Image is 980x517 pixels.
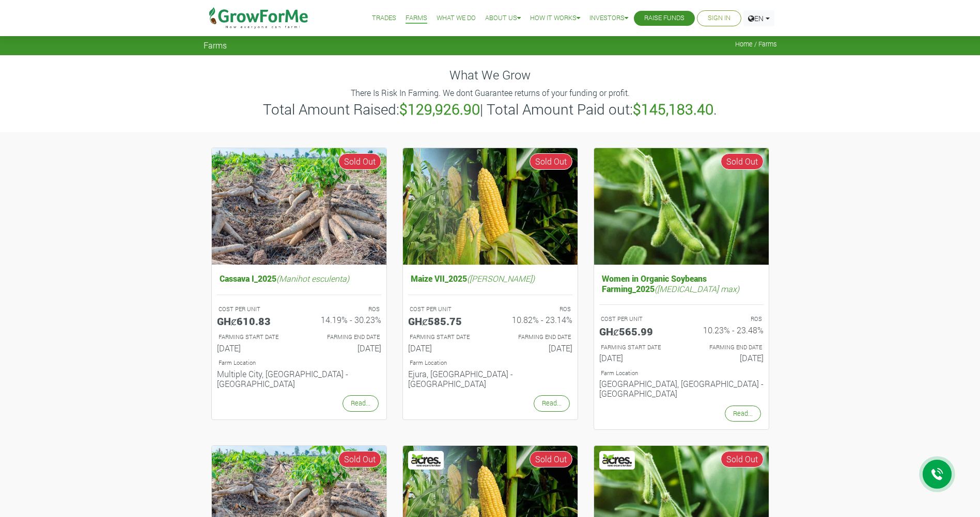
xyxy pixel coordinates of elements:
[599,271,764,296] h5: Women in Organic Soybeans Farming_2025
[485,13,521,24] a: About Us
[343,395,379,411] a: Read...
[644,13,685,24] a: Raise Funds
[498,343,572,353] h6: [DATE]
[219,359,380,367] p: Location of Farm
[217,369,381,389] h6: Multiple City, [GEOGRAPHIC_DATA] - [GEOGRAPHIC_DATA]
[437,13,476,24] a: What We Do
[410,333,481,342] p: FARMING START DATE
[498,315,572,325] h6: 10.82% - 23.14%
[735,40,777,48] span: Home / Farms
[204,68,777,83] h4: What We Grow
[408,315,483,327] h5: GHȼ585.75
[689,353,764,363] h6: [DATE]
[410,453,443,468] img: Acres Nano
[204,40,227,50] span: Farms
[410,359,571,367] p: Location of Farm
[403,148,578,265] img: growforme image
[725,406,761,422] a: Read...
[217,343,291,353] h6: [DATE]
[408,271,572,286] h5: Maize VII_2025
[721,153,764,170] span: Sold Out
[338,153,381,170] span: Sold Out
[594,148,769,265] img: growforme image
[655,283,739,294] i: ([MEDICAL_DATA] max)
[530,451,572,467] span: Sold Out
[530,13,580,24] a: How it Works
[219,333,290,342] p: FARMING START DATE
[217,315,291,327] h5: GHȼ610.83
[308,333,380,342] p: FARMING END DATE
[219,305,290,314] p: COST PER UNIT
[689,325,764,335] h6: 10.23% - 23.48%
[601,315,672,324] p: COST PER UNIT
[307,315,381,325] h6: 14.19% - 30.23%
[500,333,571,342] p: FARMING END DATE
[743,10,774,26] a: EN
[307,343,381,353] h6: [DATE]
[408,343,483,353] h6: [DATE]
[410,305,481,314] p: COST PER UNIT
[691,343,762,352] p: FARMING END DATE
[408,369,572,389] h6: Ejura, [GEOGRAPHIC_DATA] - [GEOGRAPHIC_DATA]
[406,13,427,24] a: Farms
[601,453,634,468] img: Acres Nano
[534,395,570,411] a: Read...
[691,315,762,324] p: ROS
[500,305,571,314] p: ROS
[633,100,713,119] b: $145,183.40
[599,325,674,337] h5: GHȼ565.99
[205,101,775,118] h3: Total Amount Raised: | Total Amount Paid out: .
[399,100,480,119] b: $129,926.90
[205,87,775,99] p: There Is Risk In Farming. We dont Guarantee returns of your funding or profit.
[372,13,396,24] a: Trades
[530,153,572,170] span: Sold Out
[217,271,381,286] h5: Cassava I_2025
[467,273,535,284] i: ([PERSON_NAME])
[721,451,764,467] span: Sold Out
[601,369,762,378] p: Location of Farm
[599,353,674,363] h6: [DATE]
[308,305,380,314] p: ROS
[276,273,349,284] i: (Manihot esculenta)
[589,13,628,24] a: Investors
[338,451,381,467] span: Sold Out
[601,343,672,352] p: FARMING START DATE
[599,379,764,398] h6: [GEOGRAPHIC_DATA], [GEOGRAPHIC_DATA] - [GEOGRAPHIC_DATA]
[708,13,730,24] a: Sign In
[212,148,386,265] img: growforme image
